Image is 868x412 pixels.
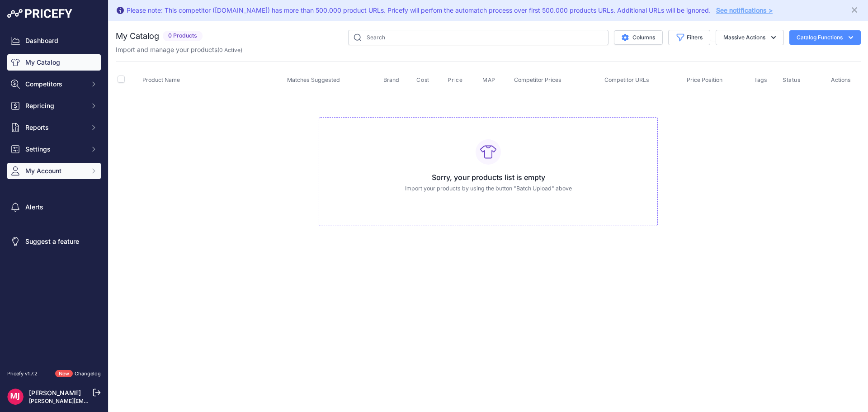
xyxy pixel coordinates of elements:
[219,47,241,53] a: 0 Active
[7,9,72,18] img: Pricefy Logo
[116,45,242,54] p: Import and manage your products
[287,76,340,83] span: Matches Suggested
[7,141,101,157] button: Settings
[604,76,649,83] span: Competitor URLs
[716,6,773,14] a: See notifications >
[7,119,101,136] button: Reports
[783,76,801,84] span: Status
[29,389,81,397] a: [PERSON_NAME]
[7,98,101,114] button: Repricing
[514,76,561,83] span: Competitor Prices
[75,370,101,377] a: Changelog
[716,30,784,45] button: Massive Actions
[7,233,101,250] a: Suggest a feature
[29,398,168,404] a: [PERSON_NAME][EMAIL_ADDRESS][DOMAIN_NAME]
[142,76,180,83] span: Product Name
[448,76,462,84] span: Price
[614,30,663,45] button: Columns
[326,185,650,193] p: Import your products by using the button "Batch Upload" above
[7,76,101,92] button: Competitors
[163,31,203,41] span: 0 Products
[127,6,711,15] div: Please note: This competitor ([DOMAIN_NAME]) has more than 500.000 product URLs. Pricefy will per...
[7,33,101,49] a: Dashboard
[789,30,861,45] button: Catalog Functions
[326,172,650,183] h3: Sorry, your products list is empty
[116,30,159,43] h2: My Catalog
[482,76,497,84] button: MAP
[25,101,85,110] span: Repricing
[348,30,609,45] input: Search
[416,76,431,84] button: Cost
[7,199,101,215] a: Alerts
[416,76,429,84] span: Cost
[25,166,85,175] span: My Account
[25,80,85,89] span: Competitors
[754,76,767,83] span: Tags
[783,76,802,84] button: Status
[668,30,710,45] button: Filters
[7,33,101,359] nav: Sidebar
[25,123,85,132] span: Reports
[482,76,495,84] span: MAP
[55,370,73,378] span: New
[7,163,101,179] button: My Account
[7,370,38,378] div: Pricefy v1.7.2
[850,4,861,14] button: Close
[448,76,464,84] button: Price
[831,76,851,83] span: Actions
[217,47,242,53] span: ( )
[383,76,399,83] span: Brand
[25,145,85,154] span: Settings
[7,54,101,71] a: My Catalog
[687,76,722,83] span: Price Position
